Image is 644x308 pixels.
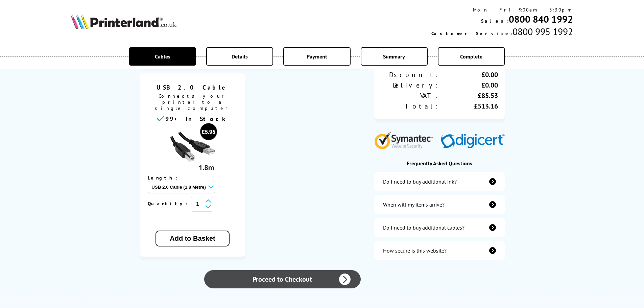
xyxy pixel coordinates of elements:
[509,13,573,25] a: 0800 840 1992
[143,91,242,115] span: Connects your printer to a single computer
[439,81,498,90] div: £0.00
[439,91,498,100] div: £85.53
[512,25,573,38] span: 0800 995 1992
[374,160,505,167] div: Frequently Asked Questions
[156,231,229,246] button: Add to Basket
[374,218,505,237] a: additional-cables
[381,91,439,100] div: VAT:
[431,30,512,37] span: Customer Service:
[374,195,505,214] a: items-arrive
[145,84,241,91] span: USB 2.0 Cable
[374,241,505,260] a: secure-website
[439,70,498,79] div: £0.00
[148,175,184,181] span: Length:
[307,53,327,60] span: Payment
[431,7,573,13] div: Mon - Fri 9:00am - 5:30pm
[383,224,464,231] div: Do I need to buy additional cables?
[374,130,438,149] img: Symantec Website Security
[383,53,405,60] span: Summary
[481,18,509,24] span: Sales:
[167,123,218,173] img: usb cable
[381,70,439,79] div: Discount:
[383,201,445,208] div: When will my items arrive?
[71,14,176,29] img: Printerland Logo
[439,102,498,111] div: £513.16
[460,53,482,60] span: Complete
[374,172,505,191] a: additional-ink
[381,81,439,90] div: Delivery:
[383,247,447,254] div: How secure is this website?
[204,270,360,288] a: Proceed to Checkout
[155,53,170,60] span: Cables
[165,115,228,123] span: 99+ In Stock
[383,178,457,185] div: Do I need to buy additional ink?
[148,200,191,207] span: Quantity:
[381,102,439,111] div: Total:
[232,53,248,60] span: Details
[441,134,505,149] img: Digicert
